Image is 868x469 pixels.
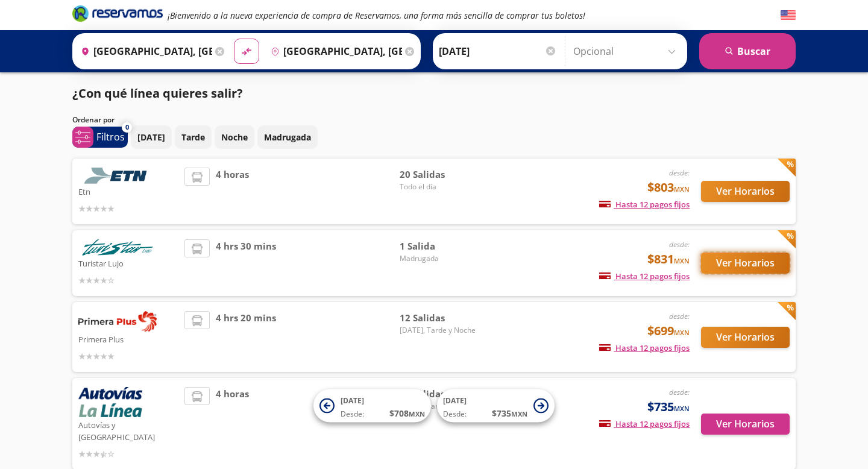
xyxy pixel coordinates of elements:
span: $803 [647,178,690,197]
button: Noche [215,125,254,149]
em: desde: [669,311,690,321]
input: Buscar Origen [76,36,212,66]
p: Madrugada [264,131,311,143]
span: Desde: [443,409,467,420]
p: Turistar Lujo [78,256,178,270]
span: Todo el día [400,181,484,192]
span: Hasta 12 pagos fijos [599,271,690,282]
span: 20 Salidas [400,387,484,401]
small: MXN [674,328,690,337]
em: desde: [669,387,690,397]
p: Filtros [96,130,125,144]
button: Buscar [699,33,796,69]
input: Elegir Fecha [439,36,557,66]
button: Ver Horarios [701,327,790,348]
p: Noche [221,131,248,143]
button: Madrugada [257,125,318,149]
em: desde: [669,239,690,250]
img: Primera Plus [78,311,157,332]
span: 4 horas [216,387,249,461]
span: $831 [647,250,690,268]
p: Etn [78,184,178,198]
span: Hasta 12 pagos fijos [599,418,690,429]
em: ¡Bienvenido a la nueva experiencia de compra de Reservamos, una forma más sencilla de comprar tus... [168,10,585,21]
span: 4 horas [216,168,249,215]
span: [DATE], Tarde y Noche [400,325,484,336]
p: ¿Con qué línea quieres salir? [72,84,243,102]
small: MXN [409,409,425,418]
button: Ver Horarios [701,253,790,274]
span: Hasta 12 pagos fijos [599,199,690,210]
i: Brand Logo [72,4,163,22]
p: Tarde [181,131,205,143]
em: desde: [669,168,690,178]
span: 0 [125,122,129,133]
small: MXN [674,404,690,413]
input: Opcional [573,36,681,66]
span: [DATE] [443,395,467,406]
p: Ordenar por [72,115,115,125]
span: $ 735 [492,407,527,420]
span: [DATE] [341,395,364,406]
small: MXN [674,184,690,194]
span: Hasta 12 pagos fijos [599,342,690,353]
small: MXN [674,256,690,265]
span: Desde: [341,409,364,420]
p: [DATE] [137,131,165,143]
span: $699 [647,322,690,340]
button: Tarde [175,125,212,149]
input: Buscar Destino [266,36,402,66]
button: [DATE] [131,125,172,149]
button: [DATE]Desde:$735MXN [437,389,555,423]
button: Ver Horarios [701,181,790,202]
span: $735 [647,398,690,416]
small: MXN [511,409,527,418]
span: 20 Salidas [400,168,484,181]
button: [DATE]Desde:$708MXN [313,389,431,423]
a: Brand Logo [72,4,163,26]
p: Primera Plus [78,332,178,346]
span: 1 Salida [400,239,484,253]
button: Ver Horarios [701,414,790,435]
span: 12 Salidas [400,311,484,325]
img: Etn [78,168,157,184]
span: Madrugada [400,253,484,264]
img: Turistar Lujo [78,239,157,256]
img: Autovías y La Línea [78,387,142,417]
span: $ 708 [389,407,425,420]
span: 4 hrs 20 mins [216,311,276,363]
span: 4 hrs 30 mins [216,239,276,287]
p: Autovías y [GEOGRAPHIC_DATA] [78,417,178,443]
button: 0Filtros [72,127,128,148]
button: English [781,8,796,23]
